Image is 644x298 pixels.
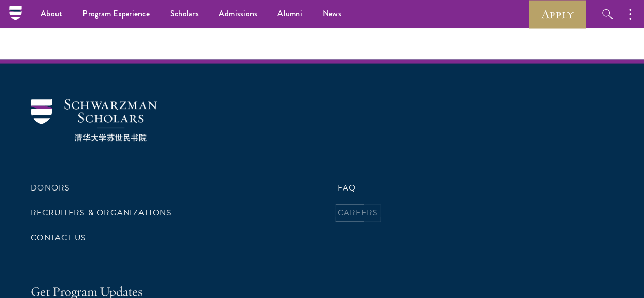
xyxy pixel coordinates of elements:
[31,207,172,219] a: Recruiters & Organizations
[31,182,70,194] a: Donors
[31,232,86,244] a: Contact Us
[338,182,356,194] a: FAQ
[31,99,157,142] img: Schwarzman Scholars
[338,207,378,219] a: Careers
